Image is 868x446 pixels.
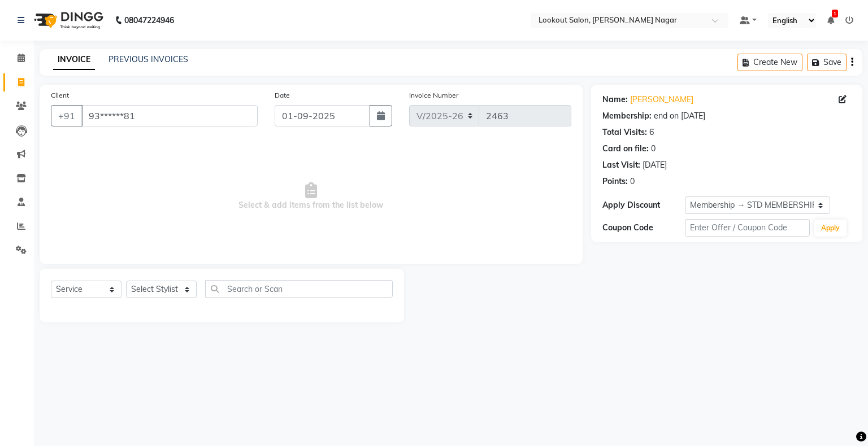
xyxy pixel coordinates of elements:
div: Name: [602,94,628,106]
b: 08047224946 [124,5,174,36]
input: Search or Scan [205,280,393,298]
a: PREVIOUS INVOICES [108,54,188,64]
div: [DATE] [643,159,667,171]
a: INVOICE [53,50,95,70]
div: 0 [651,143,656,155]
div: Last Visit: [602,159,640,171]
span: 1 [832,10,838,18]
a: 1 [827,15,834,25]
div: Apply Discount [602,199,685,211]
span: Select & add items from the list below [51,140,571,253]
div: Total Visits: [602,126,647,138]
a: [PERSON_NAME] [630,94,693,106]
div: Membership: [602,110,652,122]
div: 0 [630,176,635,187]
input: Search by Name/Mobile/Email/Code [81,105,258,126]
div: end on [DATE] [654,110,705,122]
button: Apply [814,220,847,237]
div: 6 [649,126,654,138]
label: Date [275,90,290,100]
button: +91 [51,105,83,126]
div: Points: [602,176,628,187]
button: Save [807,54,847,71]
label: Invoice Number [409,90,458,100]
input: Enter Offer / Coupon Code [685,219,809,237]
img: logo [29,5,106,36]
label: Client [51,90,69,100]
div: Card on file: [602,143,649,155]
button: Create New [737,54,802,71]
div: Coupon Code [602,222,685,234]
